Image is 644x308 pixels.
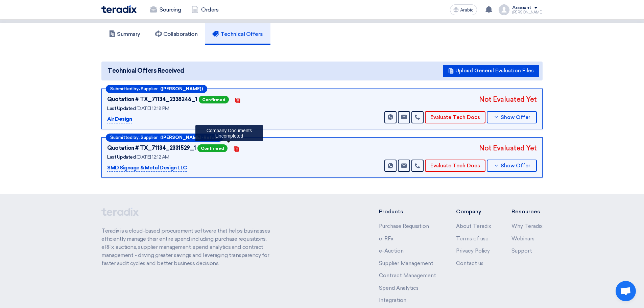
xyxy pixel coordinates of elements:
font: Products [379,208,403,215]
a: Sourcing [145,2,186,17]
a: Integration [379,297,406,303]
font: Submitted by [110,135,139,140]
font: Account [512,5,531,10]
font: Not Evaluated Yet [479,95,537,103]
a: Why Teradix [511,223,543,229]
font: Company [456,208,481,215]
font: Last Updated [107,105,136,111]
font: [DATE] 12:18 PM [137,105,169,111]
a: Summary [101,23,148,45]
button: Upload General Evaluation Files [443,65,539,77]
font: Collaboration [163,31,198,37]
a: e-RFx [379,236,393,242]
font: Technical Offers Received [108,67,184,74]
font: Teradix is ​​a cloud-based procurement software that helps businesses efficiently manage their en... [101,228,270,266]
font: SMD Signage & Metal Design LLC [107,165,187,171]
font: Upload General Evaluation Files [455,68,534,74]
font: [DATE] 12:12 AM [137,154,169,160]
img: profile_test.png [499,4,509,15]
font: Evaluate Tech Docs [430,114,480,120]
a: Webinars [511,236,534,242]
font: Quotation # TX_71134_2331529_1 [107,145,196,151]
a: Technical Offers [205,23,270,45]
font: [PERSON_NAME] [512,10,543,15]
font: ([PERSON_NAME]-Refaii) [160,135,219,140]
a: Contact us [456,260,483,266]
font: Arabic [460,7,474,13]
button: Evaluate Tech Docs [425,160,485,172]
font: Supplier [141,86,158,91]
a: Orders [186,2,224,17]
font: Confirmed [202,97,225,102]
font: Confirmed [201,146,224,151]
font: - [139,135,141,140]
font: Summary [117,31,140,37]
font: Show Offer [501,163,530,169]
a: Supplier Management [379,260,433,266]
button: Show Offer [487,111,537,123]
font: Evaluate Tech Docs [430,163,480,169]
button: Arabic [450,4,477,15]
a: Purchase Requisition [379,223,429,229]
a: Contract Management [379,273,436,279]
a: Collaboration [148,23,205,45]
font: Not Evaluated Yet [479,144,537,152]
a: Support [511,248,532,254]
font: Show Offer [501,114,530,120]
a: Privacy Policy [456,248,490,254]
img: Teradix logo [101,5,137,13]
font: Submitted by [110,86,139,91]
font: Quotation # TX_71134_2338246_1 [107,96,197,102]
font: - [139,87,141,92]
font: ([PERSON_NAME]) [160,86,203,91]
font: Air Design [107,116,132,122]
button: Show Offer [487,160,537,172]
font: Last Updated [107,154,136,160]
a: Open chat [616,281,636,301]
font: Supplier [141,135,158,140]
font: Resources [511,208,540,215]
div: Company Documents Uncompleted [195,125,263,141]
a: Spend Analytics [379,285,419,291]
a: e-Auction [379,248,404,254]
button: Evaluate Tech Docs [425,111,485,123]
font: Technical Offers [220,31,263,37]
a: Terms of use [456,236,488,242]
font: Orders [201,6,218,13]
a: About Teradix [456,223,491,229]
font: Sourcing [160,6,181,13]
